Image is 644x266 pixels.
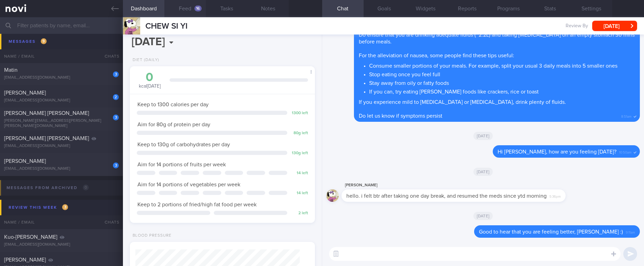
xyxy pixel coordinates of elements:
span: 9:11am [626,228,635,235]
span: Aim for 14 portions of vegetables per week [137,182,240,187]
div: [PERSON_NAME] [342,181,586,189]
div: [EMAIL_ADDRESS][DOMAIN_NAME] [4,75,119,80]
div: 130 g left [291,151,308,156]
div: 3 [113,115,119,120]
span: 3 [62,204,68,210]
div: [EMAIL_ADDRESS][DOMAIN_NAME] [4,144,119,149]
span: 10:50am [619,148,632,155]
div: 14 left [291,171,308,176]
div: 16 [194,6,202,11]
button: [DATE] [592,21,637,31]
div: 2 [113,94,119,100]
div: Blood Pressure [130,233,172,238]
span: Kuo-[PERSON_NAME] [4,234,57,240]
div: 2 left [291,211,308,216]
span: Good to hear that you are feeling better, [PERSON_NAME] :) [479,229,623,235]
span: Hi [PERSON_NAME], how are you feeling [DATE]? [498,149,616,155]
span: 5:36pm [549,193,561,199]
div: Messages from Archived [5,183,90,193]
span: Keep to 1300 calories per day [137,102,209,107]
span: For the alleviation of nausea, some people find these tips useful: [359,53,514,58]
div: Diet (Daily) [130,58,159,63]
div: [EMAIL_ADDRESS][DOMAIN_NAME] [4,98,119,103]
li: Consume smaller portions of your meals. For example, split your usual 3 daily meals into 5 smalle... [369,61,635,69]
div: 1300 left [291,111,308,116]
li: If you can, try eating [PERSON_NAME] foods like crackers, rice or toast [369,87,635,95]
span: [PERSON_NAME] [4,90,46,96]
span: DE [PERSON_NAME] [PERSON_NAME] [4,45,97,50]
span: Keep to 130g of carbohydrates per day [137,142,230,147]
span: [DATE] [473,212,493,220]
span: Aim for 14 portions of fruits per week [137,162,226,167]
span: [DATE] [473,132,493,140]
div: [PERSON_NAME][EMAIL_ADDRESS][PERSON_NAME][PERSON_NAME][DOMAIN_NAME] [4,118,119,129]
div: 3 [113,162,119,168]
span: [PERSON_NAME] [PERSON_NAME] [4,136,89,141]
span: [PERSON_NAME] [4,158,46,164]
span: CHEW SI YI [145,22,188,30]
span: If you experience mild to [MEDICAL_DATA] or [MEDICAL_DATA], drink plenty of fluids. [359,99,566,105]
li: Stop eating once you feel full [369,69,635,78]
span: Review By [566,23,588,29]
span: 0 [83,185,89,190]
span: Matin [4,67,18,73]
span: Do let us know if symptoms persist [359,113,442,119]
div: Chats [95,215,123,229]
span: Keep to 2 portions of fried/high fat food per week [137,202,257,207]
span: [DATE] [473,168,493,176]
span: 8:51am [621,112,632,119]
span: Aim for 80g of protein per day [137,122,210,127]
div: 0 [137,71,163,83]
span: [PERSON_NAME] [4,257,46,263]
div: 1 [113,49,119,55]
div: [EMAIL_ADDRESS][DOMAIN_NAME] [4,166,119,171]
li: Stay away from oily or fatty foods [369,78,635,87]
div: 3 [113,71,119,77]
span: [PERSON_NAME] [PERSON_NAME] [4,110,89,116]
div: Review this week [7,203,70,212]
div: [EMAIL_ADDRESS][DOMAIN_NAME] [4,242,119,247]
div: 14 left [291,191,308,196]
div: 80 g left [291,131,308,136]
span: hello. i felt btr after taking one day break, and resumed the meds since ytd morning [346,193,547,199]
div: [PERSON_NAME][EMAIL_ADDRESS][DOMAIN_NAME] [4,52,119,58]
div: kcal [DATE] [137,71,163,90]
